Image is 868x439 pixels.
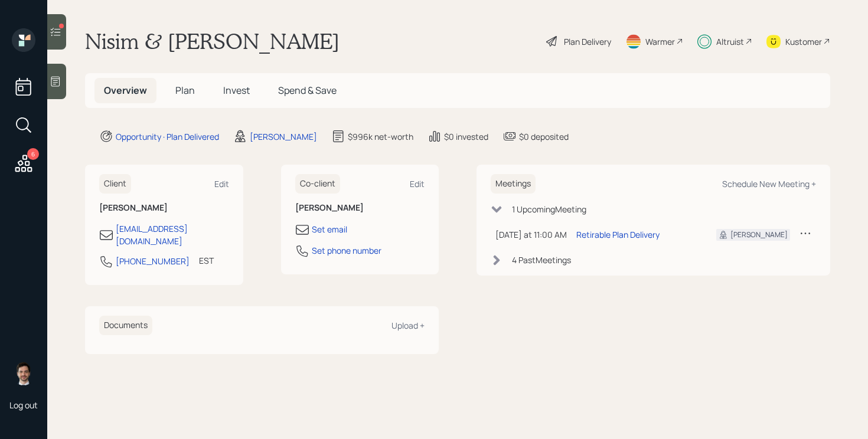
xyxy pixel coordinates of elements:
div: Edit [410,178,425,189]
h1: Nisim & [PERSON_NAME] [85,28,340,54]
h6: [PERSON_NAME] [295,203,425,213]
div: 6 [27,148,39,160]
h6: Client [99,174,131,194]
div: 4 Past Meeting s [512,254,571,266]
div: Altruist [716,35,744,48]
div: Opportunity · Plan Delivered [116,130,219,143]
div: Log out [9,399,38,411]
div: $996k net-worth [348,130,413,143]
span: Invest [223,84,250,97]
div: 1 Upcoming Meeting [512,203,586,215]
span: Spend & Save [278,84,337,97]
div: $0 invested [444,130,488,143]
span: Overview [104,84,147,97]
div: Edit [214,178,229,189]
div: Upload + [391,320,425,331]
div: Set phone number [312,244,381,257]
div: Kustomer [785,35,822,48]
div: Retirable Plan Delivery [576,228,660,241]
img: jonah-coleman-headshot.png [12,362,35,385]
div: [PERSON_NAME] [250,130,317,143]
h6: Documents [99,316,152,335]
div: Plan Delivery [564,35,611,48]
h6: [PERSON_NAME] [99,203,229,213]
span: Plan [175,84,195,97]
div: EST [199,254,214,267]
h6: Co-client [295,174,340,194]
div: [EMAIL_ADDRESS][DOMAIN_NAME] [116,222,229,247]
div: [PHONE_NUMBER] [116,255,190,267]
div: Warmer [645,35,675,48]
div: $0 deposited [519,130,569,143]
div: [DATE] at 11:00 AM [495,228,567,241]
div: Schedule New Meeting + [722,178,816,189]
h6: Meetings [491,174,536,194]
div: Set email [312,223,347,235]
div: [PERSON_NAME] [730,230,788,240]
